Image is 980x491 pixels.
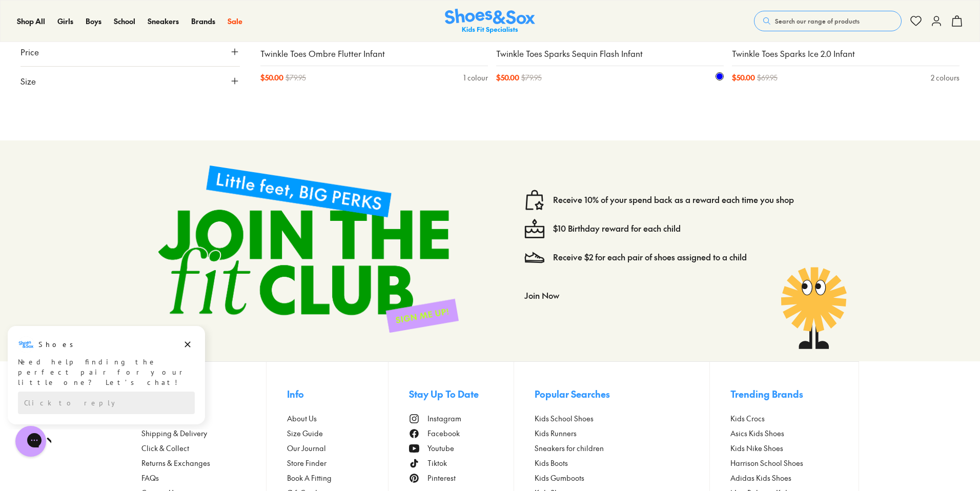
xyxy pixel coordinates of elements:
button: Info [287,382,389,405]
a: Sneakers for children [535,443,710,454]
img: Shoes logo [18,12,34,28]
a: Receive $2 for each pair of shoes assigned to a child [553,252,747,263]
span: Brands [191,16,215,26]
a: Girls [57,16,73,27]
span: Adidas Kids Shoes [730,473,791,483]
img: Vector_3098.svg [524,247,545,268]
a: Twinkle Toes Sparks Sequin Flash Infant [496,48,724,59]
div: 2 colours [931,72,959,83]
a: Shop All [17,16,45,27]
button: Popular Searches [535,382,710,405]
a: Youtube [409,443,514,454]
span: $ 50.00 [260,72,283,83]
span: Boys [86,16,101,26]
a: Kids Crocs [730,413,838,424]
button: Join Now [524,284,559,306]
span: Kids Boots [535,458,568,468]
span: Kids Crocs [730,413,765,424]
span: Shop All [17,16,45,26]
a: Facebook [409,428,514,439]
a: Receive 10% of your spend back as a reward each time you shop [553,194,794,206]
a: $10 Birthday reward for each child [553,223,681,234]
span: FAQs [141,473,159,483]
span: Store Finder [287,458,326,468]
a: Kids Gumboots [535,473,710,483]
span: $ 50.00 [496,72,519,83]
a: FAQs [141,473,266,483]
div: Message from Shoes. Need help finding the perfect pair for your little one? Let’s chat! [8,12,205,63]
span: Pinterest [427,473,456,483]
div: Reply to the campaigns [18,67,195,90]
a: Twinkle Toes Sparks Ice 2.0 Infant [732,48,959,59]
span: Book A Fitting [287,473,332,483]
a: Kids Nike Shoes [730,443,838,454]
span: $ 69.95 [757,72,778,83]
span: Stay Up To Date [409,387,479,401]
span: Girls [57,16,73,26]
a: Brands [191,16,215,27]
img: SNS_Logo_Responsive.svg [445,9,535,34]
span: Trending Brands [730,387,803,401]
a: Instagram [409,413,514,424]
span: Kids Gumboots [535,473,584,483]
a: School [114,16,135,27]
span: Kids Runners [535,428,577,439]
h3: Shoes [38,15,79,25]
a: Shoes & Sox [445,9,535,34]
span: Info [287,387,304,401]
button: Price [21,37,240,66]
span: Price [21,46,39,58]
a: Our Journal [287,443,389,454]
span: About Us [287,413,317,424]
span: Returns & Exchanges [141,458,210,468]
span: School [114,16,135,26]
a: Adidas Kids Shoes [730,473,838,483]
a: Kids Boots [535,458,710,468]
div: 1 colour [463,72,488,83]
span: Sneakers for children [535,443,604,454]
span: Our Journal [287,443,326,454]
button: Trending Brands [730,382,838,405]
a: Kids School Shoes [535,413,710,424]
div: Campaign message [8,2,205,100]
button: Size [21,67,240,95]
a: Returns & Exchanges [141,458,266,468]
button: Dismiss campaign [180,13,195,27]
a: Click & Collect [141,443,266,454]
a: Sneakers [148,16,179,27]
span: Size Guide [287,428,323,439]
span: Shipping & Delivery [141,428,207,439]
a: About Us [287,413,389,424]
a: Twinkle Toes Ombre Flutter Infant [260,48,488,59]
a: Store Finder [287,458,389,468]
img: sign-up-footer.png [141,149,475,349]
span: Kids School Shoes [535,413,594,424]
span: Sneakers [148,16,179,26]
a: Harrison School Shoes [730,458,838,468]
span: Tiktok [427,458,447,468]
a: Pinterest [409,473,514,483]
a: Shipping & Delivery [141,428,266,439]
span: $ 50.00 [732,72,755,83]
iframe: Gorgias live chat messenger [10,422,51,460]
span: Popular Searches [535,387,610,401]
div: Need help finding the perfect pair for your little one? Let’s chat! [18,32,195,63]
span: $ 79.95 [285,72,306,83]
span: Click & Collect [141,443,189,454]
img: cake--candle-birthday-event-special-sweet-cake-bake.svg [524,218,545,239]
span: Sale [228,16,242,26]
span: Asics Kids Shoes [730,428,784,439]
span: Facebook [427,428,460,439]
a: Sale [228,16,242,27]
a: Tiktok [409,458,514,468]
span: Kids Nike Shoes [730,443,783,454]
span: Size [21,75,36,87]
span: Youtube [427,443,454,454]
a: Boys [86,16,101,27]
a: Kids Runners [535,428,710,439]
a: Book A Fitting [287,473,389,483]
button: Search our range of products [754,11,902,31]
span: Harrison School Shoes [730,458,803,468]
img: vector1.svg [524,190,545,210]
